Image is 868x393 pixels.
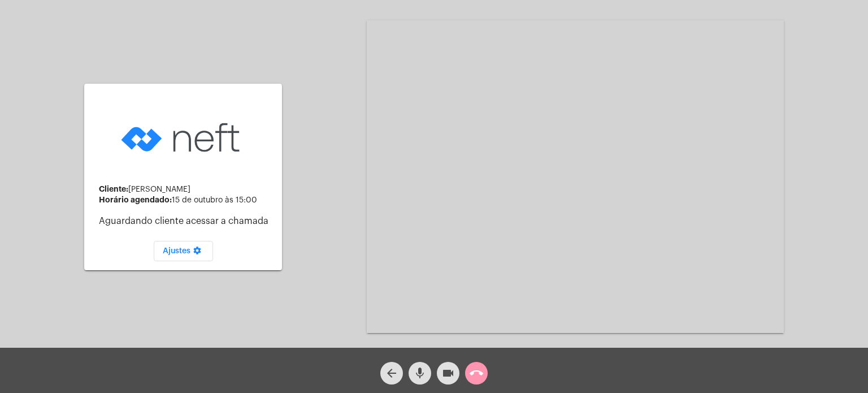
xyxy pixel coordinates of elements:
[99,216,273,226] p: Aguardando cliente acessar a chamada
[190,246,204,260] mat-icon: settings
[413,366,427,380] mat-icon: mic
[441,366,455,380] mat-icon: videocam
[470,366,483,380] mat-icon: call_end
[163,247,204,255] span: Ajustes
[385,366,398,380] mat-icon: arrow_back
[99,185,273,194] div: [PERSON_NAME]
[154,241,213,261] button: Ajustes
[99,185,128,193] strong: Cliente:
[99,196,172,204] strong: Horário agendado:
[99,196,273,205] div: 15 de outubro às 15:00
[118,105,248,170] img: logo-neft-novo-2.png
